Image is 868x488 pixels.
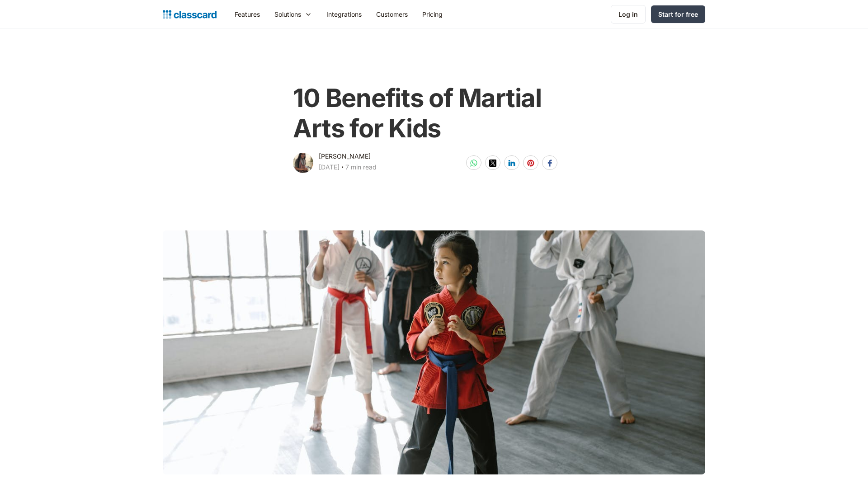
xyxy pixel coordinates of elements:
img: facebook-white sharing button [546,160,553,167]
a: Customers [369,4,415,24]
div: Log in [618,9,638,19]
a: Features [227,4,267,24]
div: [DATE] [319,162,340,173]
div: [PERSON_NAME] [319,151,371,162]
div: 7 min read [345,162,377,173]
img: linkedin-white sharing button [508,160,515,167]
div: Solutions [267,4,319,24]
div: Start for free [658,9,698,19]
a: home [163,8,217,21]
img: pinterest-white sharing button [527,160,534,167]
a: Log in [611,5,646,23]
a: Integrations [319,4,369,24]
img: twitter-white sharing button [489,160,496,167]
a: Start for free [651,5,705,23]
img: whatsapp-white sharing button [470,160,477,167]
h1: 10 Benefits of Martial Arts for Kids [293,83,575,144]
a: Pricing [415,4,450,24]
div: ‧ [340,162,345,174]
div: Solutions [274,9,301,19]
